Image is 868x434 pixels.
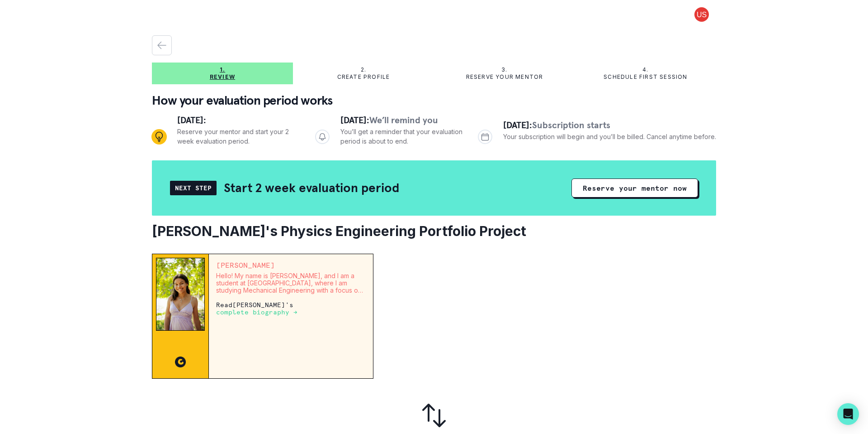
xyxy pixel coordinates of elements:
h2: Start 2 week evaluation period [224,180,399,196]
span: [DATE]: [177,114,206,126]
span: Subscription starts [532,119,610,131]
img: Mentor Image [156,258,205,331]
p: Reserve your mentor [466,73,543,81]
p: Read [PERSON_NAME] 's [216,301,366,316]
span: We’ll remind you [369,114,438,126]
a: complete biography → [216,308,297,316]
p: You’ll get a reminder that your evaluation period is about to end. [340,127,464,146]
div: Next Step [170,181,217,195]
p: Create profile [337,73,390,81]
button: Reserve your mentor now [571,178,698,198]
span: [DATE]: [503,119,532,131]
p: Review [210,73,235,81]
p: Reserve your mentor and start your 2 week evaluation period. [177,127,301,146]
p: How your evaluation period works [152,92,716,110]
p: 3. [501,66,507,73]
p: Schedule first session [604,73,687,81]
div: Open Intercom Messenger [837,403,859,425]
span: [DATE]: [340,114,369,126]
p: 4. [642,66,648,73]
p: 2. [361,66,366,73]
img: CC image [175,357,186,367]
div: Progress [152,113,716,160]
p: Hello! My name is [PERSON_NAME], and I am a student at [GEOGRAPHIC_DATA], where I am studying Mec... [216,272,366,294]
button: profile picture [687,7,716,22]
p: Your subscription will begin and you’ll be billed. Cancel anytime before. [503,132,716,141]
h2: [PERSON_NAME]'s Physics Engineering Portfolio Project [152,223,716,239]
p: 1. [220,66,225,73]
p: [PERSON_NAME] [216,261,366,269]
